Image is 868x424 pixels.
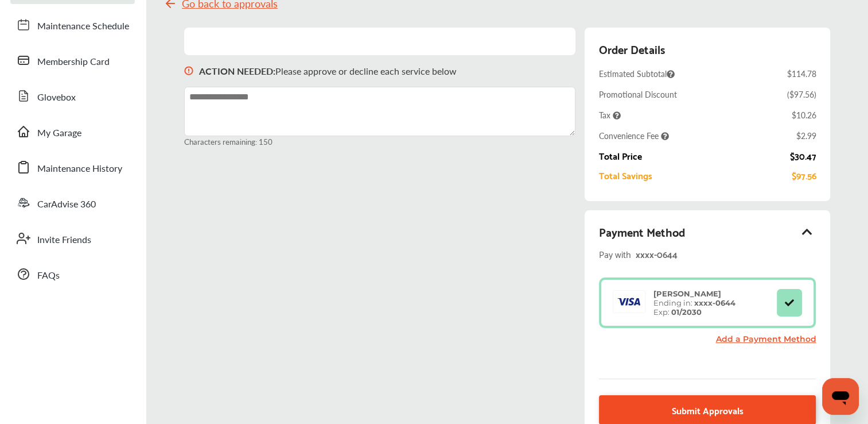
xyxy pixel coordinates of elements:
div: Payment Method [599,222,816,241]
iframe: Button to launch messaging window [822,378,859,415]
span: Pay with [599,246,631,261]
span: Invite Friends [37,233,91,248]
div: Order Details [599,39,665,59]
p: Please approve or decline each service below [199,64,457,78]
strong: [PERSON_NAME] [653,289,721,298]
span: My Garage [37,126,81,141]
div: $10.26 [791,109,816,121]
span: Membership Card [37,55,110,70]
span: Convenience Fee [599,130,669,141]
div: Ending in: Exp: [648,289,741,317]
span: Maintenance History [37,161,122,176]
span: Tax [599,109,621,121]
div: $97.56 [791,170,816,180]
strong: xxxx- 0644 [694,298,735,307]
span: Estimated Subtotal [599,68,675,79]
div: $2.99 [796,130,816,141]
div: $114.78 [787,68,816,79]
a: Add a Payment Method [715,334,816,344]
a: CarAdvise 360 [10,188,135,218]
a: Maintenance History [10,152,135,182]
b: ACTION NEEDED : [199,64,275,78]
div: Promotional Discount [599,88,677,100]
div: ( $97.56 ) [787,88,816,100]
strong: 01/2030 [671,307,702,317]
div: Total Savings [599,170,652,180]
span: CarAdvise 360 [37,197,96,212]
div: Total Price [599,151,642,161]
span: Maintenance Schedule [37,19,129,34]
a: My Garage [10,117,135,147]
span: FAQs [37,268,60,283]
a: Glovebox [10,81,135,111]
a: Membership Card [10,45,135,75]
span: Submit Approvals [672,402,744,418]
span: Glovebox [37,90,76,105]
a: Maintenance Schedule [10,10,135,40]
div: $30.47 [789,151,816,161]
a: Invite Friends [10,223,135,253]
small: Characters remaining: 150 [184,136,576,147]
div: xxxx- 0644 [636,246,779,261]
a: FAQs [10,259,135,289]
img: svg+xml;base64,PHN2ZyB3aWR0aD0iMTYiIGhlaWdodD0iMTciIHZpZXdCb3g9IjAgMCAxNiAxNyIgZmlsbD0ibm9uZSIgeG... [184,55,193,87]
